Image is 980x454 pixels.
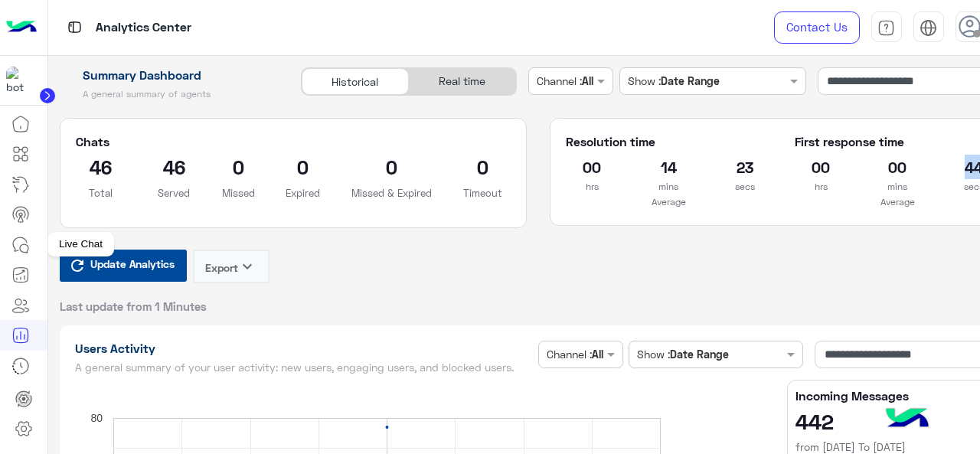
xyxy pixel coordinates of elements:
a: tab [871,11,902,44]
img: tab [920,19,937,37]
h2: 0 [351,155,432,179]
h2: 0 [278,155,328,179]
p: Average [566,194,772,210]
button: Update Analytics [60,250,187,282]
h2: 0 [222,155,255,179]
div: Real time [409,68,516,95]
h2: 14 [642,155,695,179]
h2: 00 [871,155,924,179]
button: Exportkeyboard_arrow_down [193,250,269,283]
h5: Chats [76,134,511,149]
img: hulul-logo.png [880,393,934,446]
text: 80 [90,412,103,424]
h5: A general summary of your user activity: new users, engaging users, and blocked users. [75,361,533,374]
p: Timeout [455,185,511,201]
h5: A general summary of agents [60,88,284,100]
p: mins [871,179,924,194]
p: secs [718,179,772,194]
img: Logo [6,11,37,44]
h5: Resolution time [566,134,772,149]
p: Served [149,185,199,201]
span: Update Analytics [87,253,178,274]
img: tab [877,19,895,37]
div: Historical [302,68,409,95]
img: 317874714732967 [6,67,34,94]
h2: 00 [795,155,848,179]
p: hrs [566,179,619,194]
h2: 23 [718,155,772,179]
a: Contact Us [774,11,860,44]
p: Analytics Center [96,18,191,38]
h1: Summary Dashboard [60,67,284,83]
p: Missed [222,185,255,201]
h2: 00 [566,155,619,179]
h2: 46 [149,155,199,179]
p: Missed & Expired [351,185,432,201]
h1: Users Activity [75,341,533,356]
span: Last update from 1 Minutes [60,299,207,314]
h2: 46 [76,155,126,179]
img: tab [65,18,84,37]
h2: 0 [455,155,511,179]
p: Expired [278,185,328,201]
p: Total [76,185,126,201]
i: keyboard_arrow_down [238,257,256,276]
p: mins [642,179,695,194]
p: hrs [795,179,848,194]
div: Live Chat [47,232,114,256]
